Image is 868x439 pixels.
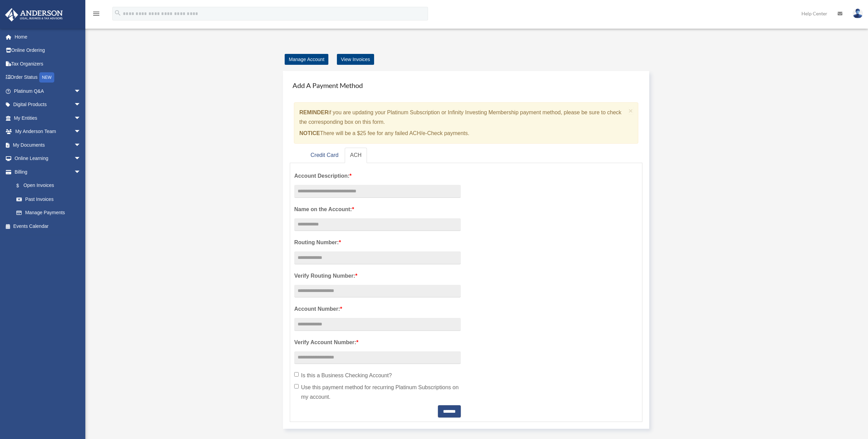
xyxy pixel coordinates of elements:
[5,219,91,233] a: Events Calendar
[345,148,367,163] a: ACH
[294,372,299,377] input: Is this a Business Checking Account?
[294,205,461,214] label: Name on the Account:
[629,107,633,114] button: Close
[92,10,100,18] i: menu
[20,181,24,190] span: $
[92,12,100,18] a: menu
[294,304,461,314] label: Account Number:
[299,129,626,138] p: There will be a $25 fee for any failed ACH/e-Check payments.
[74,84,88,98] span: arrow_drop_down
[74,138,88,152] span: arrow_drop_down
[853,9,863,18] img: User Pic
[10,206,88,220] a: Manage Payments
[294,383,461,402] label: Use this payment method for recurring Platinum Subscriptions on my account.
[10,192,91,206] a: Past Invoices
[74,152,88,166] span: arrow_drop_down
[285,54,328,65] a: Manage Account
[299,130,320,136] strong: NOTICE
[5,125,91,138] a: My Anderson Teamarrow_drop_down
[294,102,638,144] div: if you are updating your Platinum Subscription or Infinity Investing Membership payment method, p...
[114,9,122,17] i: search
[5,57,91,71] a: Tax Organizers
[74,98,88,112] span: arrow_drop_down
[290,78,642,93] h4: Add A Payment Method
[5,111,91,125] a: My Entitiesarrow_drop_down
[299,109,328,115] strong: REMINDER
[5,30,91,44] a: Home
[5,44,91,57] a: Online Ordering
[5,84,91,98] a: Platinum Q&Aarrow_drop_down
[305,148,344,163] a: Credit Card
[5,98,91,112] a: Digital Productsarrow_drop_down
[74,165,88,179] span: arrow_drop_down
[5,138,91,152] a: My Documentsarrow_drop_down
[629,107,633,115] span: ×
[294,271,461,281] label: Verify Routing Number:
[294,371,461,380] label: Is this a Business Checking Account?
[39,72,54,83] div: NEW
[3,8,65,21] img: Anderson Advisors Platinum Portal
[5,165,91,179] a: Billingarrow_drop_down
[294,384,299,389] input: Use this payment method for recurring Platinum Subscriptions on my account.
[5,152,91,165] a: Online Learningarrow_drop_down
[294,171,461,181] label: Account Description:
[294,238,461,247] label: Routing Number:
[74,111,88,125] span: arrow_drop_down
[337,54,374,65] a: View Invoices
[10,179,91,193] a: $Open Invoices
[74,125,88,139] span: arrow_drop_down
[294,338,461,347] label: Verify Account Number:
[5,71,91,85] a: Order StatusNEW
